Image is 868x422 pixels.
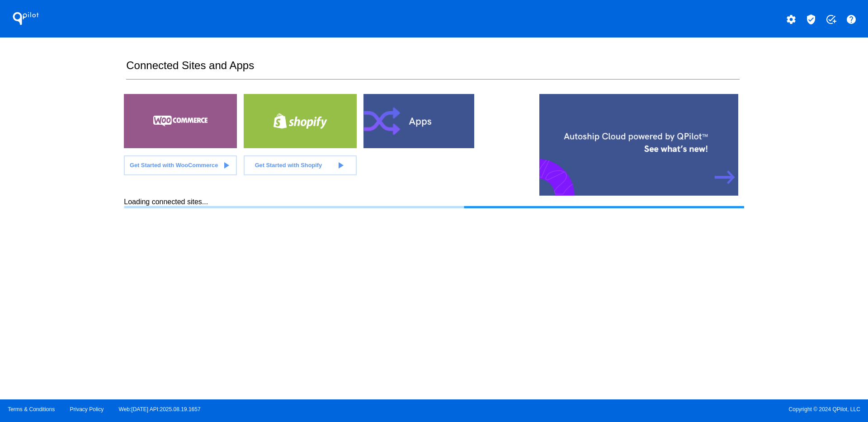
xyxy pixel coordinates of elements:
a: Get Started with Shopify [244,155,357,175]
a: Web:[DATE] API:2025.08.19.1657 [119,406,201,413]
span: Get Started with WooCommerce [130,162,218,169]
a: Terms & Conditions [8,406,55,413]
h1: QPilot [8,9,44,28]
mat-icon: add_task [826,14,836,25]
span: Get Started with Shopify [255,162,322,169]
mat-icon: verified_user [806,14,816,25]
mat-icon: play_arrow [221,160,231,171]
mat-icon: play_arrow [335,160,346,171]
a: Get Started with WooCommerce [124,155,237,175]
div: Loading connected sites... [124,198,744,208]
a: Privacy Policy [70,406,104,413]
span: Copyright © 2024 QPilot, LLC [442,406,860,413]
mat-icon: settings [786,14,797,25]
h2: Connected Sites and Apps [126,59,739,80]
mat-icon: help [846,14,857,25]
